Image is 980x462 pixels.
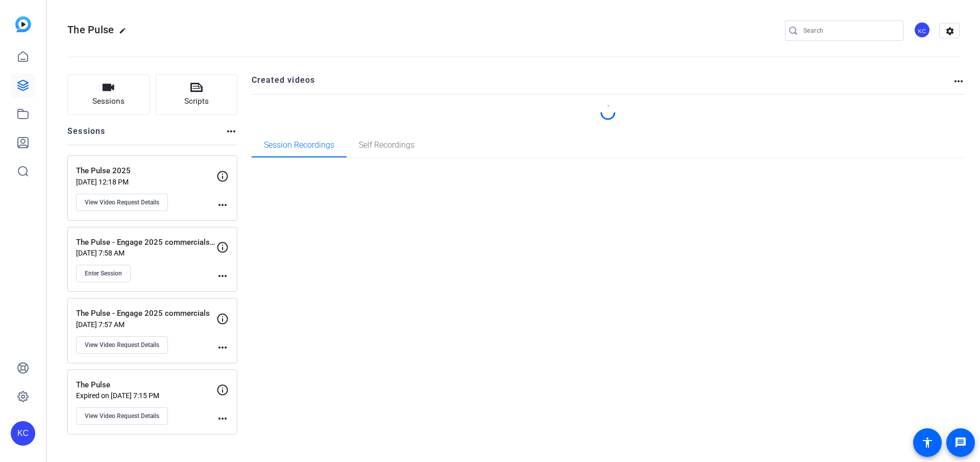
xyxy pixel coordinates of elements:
[940,24,960,39] mat-icon: settings
[76,391,216,400] p: Expired on [DATE] 7:15 PM
[15,16,31,32] img: blue-gradient.svg
[914,21,930,38] div: KC
[76,407,168,425] button: View Video Request Details
[803,25,895,37] input: Search
[76,237,216,248] p: The Pulse - Engage 2025 commercials capture
[119,27,131,39] mat-icon: edit
[67,24,114,36] span: The Pulse
[954,436,967,449] mat-icon: message
[216,199,229,211] mat-icon: more_horiz
[359,141,414,149] span: Self Recordings
[914,21,932,39] ngx-avatar: Kalie Clark
[76,249,216,257] p: [DATE] 7:58 AM
[216,270,229,282] mat-icon: more_horiz
[156,74,238,115] button: Scripts
[76,336,168,354] button: View Video Request Details
[11,421,35,446] div: KC
[921,436,934,449] mat-icon: accessibility
[76,379,216,391] p: The Pulse
[252,74,953,94] h2: Created videos
[76,194,168,211] button: View Video Request Details
[216,412,229,425] mat-icon: more_horiz
[76,320,216,329] p: [DATE] 7:57 AM
[67,74,150,115] button: Sessions
[85,198,159,206] span: View Video Request Details
[92,96,125,107] span: Sessions
[76,178,216,186] p: [DATE] 12:18 PM
[67,125,106,145] h2: Sessions
[952,75,965,87] mat-icon: more_horiz
[225,125,237,137] mat-icon: more_horiz
[76,165,216,177] p: The Pulse 2025
[85,341,159,349] span: View Video Request Details
[85,412,159,420] span: View Video Request Details
[184,96,209,107] span: Scripts
[76,265,131,282] button: Enter Session
[264,141,334,149] span: Session Recordings
[76,308,216,319] p: The Pulse - Engage 2025 commercials
[85,269,122,278] span: Enter Session
[216,341,229,354] mat-icon: more_horiz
